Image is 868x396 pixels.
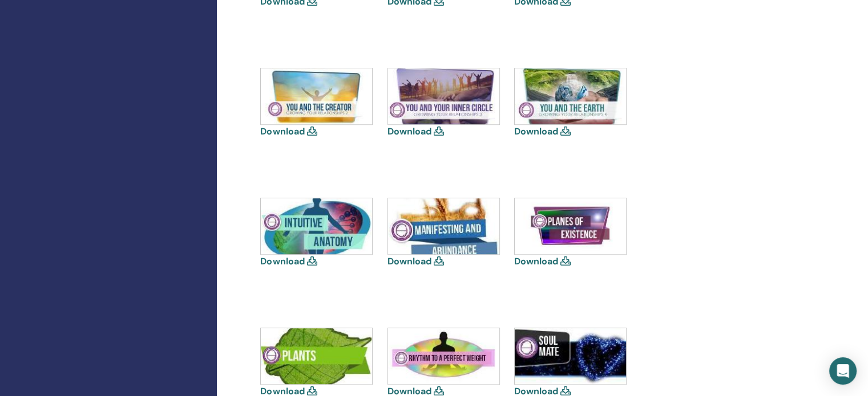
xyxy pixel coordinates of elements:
img: growing-your-relationship-2-you-and-the-creator.jpg [261,68,372,124]
a: Download [387,255,431,267]
img: soul-mate.jpg [515,328,626,384]
img: growing-your-relationship-3-you-and-your-inner-circle.jpg [388,68,499,124]
img: planes.jpg [515,198,626,254]
img: growing-your-relationship-4-you-and-the-earth.jpg [515,68,626,124]
a: Download [260,255,304,267]
img: manifesting.jpg [388,198,499,254]
img: rhythm.jpg [388,328,499,384]
a: Download [260,125,304,137]
a: Download [514,255,558,267]
a: Download [514,125,558,137]
img: plant.jpg [261,328,372,384]
div: Open Intercom Messenger [829,357,857,385]
a: Download [387,125,431,137]
img: intuitive-anatomy.jpg [261,198,372,254]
